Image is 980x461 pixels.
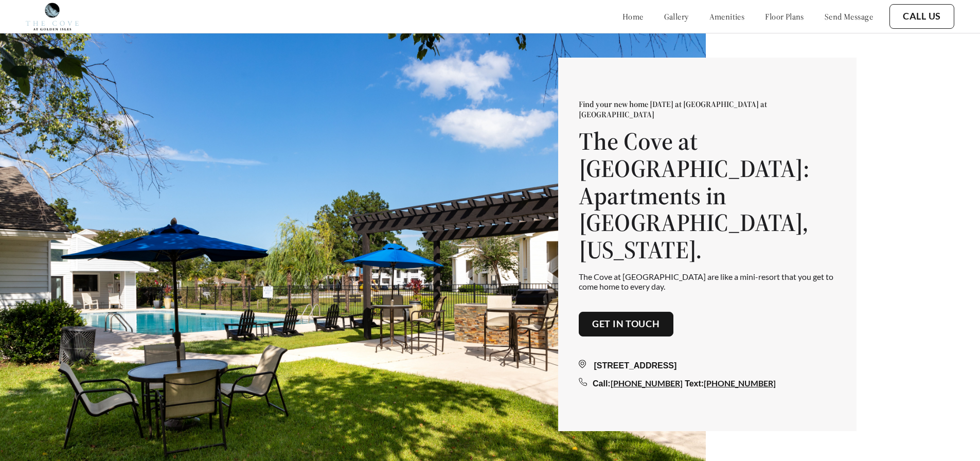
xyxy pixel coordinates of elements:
a: gallery [664,11,689,22]
a: Get in touch [592,318,660,330]
button: Get in touch [579,312,673,336]
a: [PHONE_NUMBER] [704,378,776,388]
a: floor plans [765,11,804,22]
span: Text: [685,379,704,388]
a: home [622,11,644,22]
a: amenities [709,11,745,22]
p: Find your new home [DATE] at [GEOGRAPHIC_DATA] at [GEOGRAPHIC_DATA] [579,99,836,119]
div: [STREET_ADDRESS] [579,360,836,372]
button: Call Us [889,4,954,29]
a: Call Us [903,11,941,22]
h1: The Cove at [GEOGRAPHIC_DATA]: Apartments in [GEOGRAPHIC_DATA], [US_STATE]. [579,128,836,263]
a: [PHONE_NUMBER] [611,378,683,388]
img: Company logo [26,3,79,30]
a: send message [825,11,873,22]
p: The Cove at [GEOGRAPHIC_DATA] are like a mini-resort that you get to come home to every day. [579,272,836,291]
span: Call: [593,379,611,388]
